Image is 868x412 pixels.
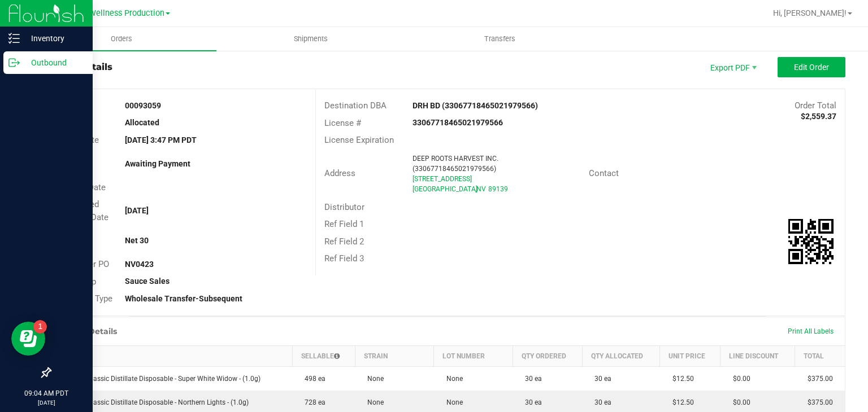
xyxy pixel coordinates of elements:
[5,388,88,398] p: 09:04 AM PDT
[488,185,508,193] span: 89139
[8,33,20,44] inline-svg: Inventory
[801,112,836,121] strong: $2,559.37
[413,185,478,193] span: [GEOGRAPHIC_DATA]
[406,27,595,51] a: Transfers
[20,32,88,45] p: Inventory
[413,101,538,110] strong: DRH BD (33067718465021979566)
[589,375,611,383] span: 30 ea
[125,236,149,245] strong: Net 30
[299,398,325,406] span: 728 ea
[434,345,513,366] th: Lot Number
[413,155,498,173] span: DEEP ROOTS HARVEST INC. (33067718465021979566)
[299,375,325,383] span: 498 ea
[362,375,384,383] span: None
[788,219,834,264] img: Scan me!
[795,100,836,111] span: Order Total
[61,8,164,18] span: Polaris Wellness Production
[324,253,364,264] span: Ref Field 3
[96,34,147,44] span: Orders
[125,118,159,127] strong: Allocated
[58,398,249,406] span: Sauce - Classic Distillate Disposable - Northern Lights - (1.0g)
[292,345,355,366] th: Sellable
[519,375,542,383] span: 30 ea
[413,175,472,183] span: [STREET_ADDRESS]
[788,219,834,264] qrcode: 00093059
[324,100,387,111] span: Destination DBA
[324,202,364,212] span: Distributor
[660,345,721,366] th: Unit Price
[778,57,845,77] button: Edit Order
[727,398,750,406] span: $0.00
[582,345,659,366] th: Qty Allocated
[58,375,261,383] span: Sauce - Classic Distillate Disposable - Super White Widow - (1.0g)
[773,8,847,17] span: Hi, [PERSON_NAME]!
[513,345,582,366] th: Qty Ordered
[324,236,364,247] span: Ref Field 2
[125,260,154,269] strong: NV0423
[589,398,611,406] span: 30 ea
[469,34,531,44] span: Transfers
[324,219,364,229] span: Ref Field 1
[802,398,833,406] span: $375.00
[727,375,750,383] span: $0.00
[216,27,406,51] a: Shipments
[441,398,463,406] span: None
[11,322,45,356] iframe: Resource center
[20,56,88,69] p: Outbound
[125,206,149,215] strong: [DATE]
[324,168,355,178] span: Address
[589,168,619,178] span: Contact
[698,57,766,77] li: Export PDF
[476,185,486,193] span: NV
[125,101,161,110] strong: 00093059
[125,277,170,286] strong: Sauce Sales
[27,27,216,51] a: Orders
[362,398,384,406] span: None
[8,57,20,68] inline-svg: Outbound
[125,159,190,168] strong: Awaiting Payment
[441,375,463,383] span: None
[125,135,197,144] strong: [DATE] 3:47 PM PDT
[324,118,361,128] span: License #
[667,375,694,383] span: $12.50
[324,135,394,145] span: License Expiration
[51,345,293,366] th: Item
[475,185,476,193] span: ,
[667,398,694,406] span: $12.50
[802,375,833,383] span: $375.00
[33,320,47,334] iframe: Resource center unread badge
[279,34,343,44] span: Shipments
[125,294,242,303] strong: Wholesale Transfer-Subsequent
[5,398,88,407] p: [DATE]
[519,398,542,406] span: 30 ea
[413,118,503,127] strong: 33067718465021979566
[788,327,834,335] span: Print All Labels
[355,345,434,366] th: Strain
[795,345,845,366] th: Total
[794,63,829,72] span: Edit Order
[721,345,795,366] th: Line Discount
